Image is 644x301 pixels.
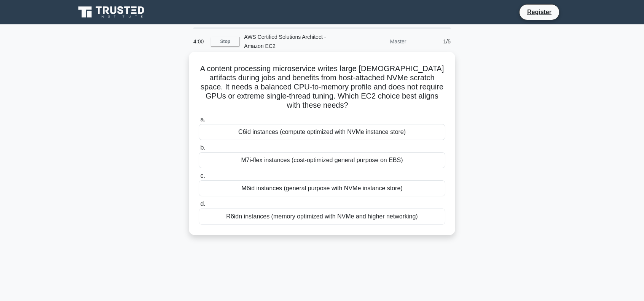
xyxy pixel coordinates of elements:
[200,172,205,179] span: c.
[211,37,239,46] a: Stop
[199,209,445,225] div: R6idn instances (memory optimized with NVMe and higher networking)
[200,144,205,151] span: b.
[198,64,446,110] h5: A content processing microservice writes large [DEMOGRAPHIC_DATA] artifacts during jobs and benef...
[200,201,205,207] span: d.
[199,124,445,140] div: C6id instances (compute optimized with NVMe instance store)
[199,152,445,168] div: M7i-flex instances (cost-optimized general purpose on EBS)
[523,7,556,17] a: Register
[411,34,455,49] div: 1/5
[189,34,211,49] div: 4:00
[239,29,344,54] div: AWS Certified Solutions Architect - Amazon EC2
[200,116,205,123] span: a.
[344,34,411,49] div: Master
[199,180,445,196] div: M6id instances (general purpose with NVMe instance store)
